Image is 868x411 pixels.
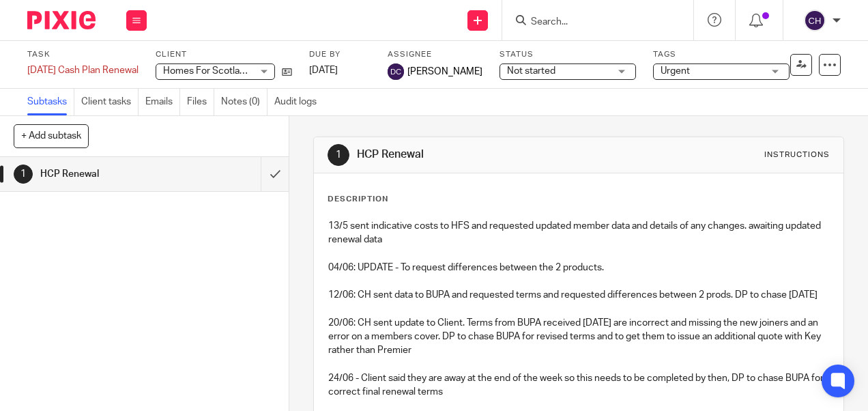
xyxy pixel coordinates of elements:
[407,65,482,79] span: [PERSON_NAME]
[163,66,267,76] span: Homes For Scotland Ltd
[500,49,636,60] label: Status
[221,89,267,115] a: Notes (0)
[40,164,178,184] h1: HCP Renewal
[27,63,139,77] div: 1st July 2025 Cash Plan Renewal
[328,194,388,205] p: Description
[764,150,830,160] div: Instructions
[27,49,139,60] label: Task
[388,49,482,60] label: Assignee
[156,49,292,60] label: Client
[309,66,338,75] span: [DATE]
[274,89,323,115] a: Audit logs
[388,63,404,80] img: svg%3E
[187,89,214,115] a: Files
[328,316,828,358] p: 20/06: CH sent update to Client. Terms from BUPA received [DATE] are incorrect and missing the ne...
[661,66,690,76] span: Urgent
[309,49,371,60] label: Due by
[530,16,652,29] input: Search
[328,144,349,166] div: 1
[653,49,790,60] label: Tags
[328,288,828,302] p: 12/06: CH sent data to BUPA and requested terms and requested differences between 2 prods. DP to ...
[507,66,555,76] span: Not started
[804,10,826,31] img: svg%3E
[145,89,180,115] a: Emails
[27,63,139,77] div: [DATE] Cash Plan Renewal
[328,371,828,399] p: 24/06 - Client said they are away at the end of the week so this needs to be completed by then, D...
[357,147,608,162] h1: HCP Renewal
[27,11,96,29] img: Pixie
[14,165,33,184] div: 1
[328,261,828,274] p: 04/06: UPDATE - To request differences between the 2 products.
[27,89,74,115] a: Subtasks
[81,89,139,115] a: Client tasks
[328,219,828,247] p: 13/5 sent indicative costs to HFS and requested updated member data and details of any changes. a...
[14,124,89,147] button: + Add subtask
